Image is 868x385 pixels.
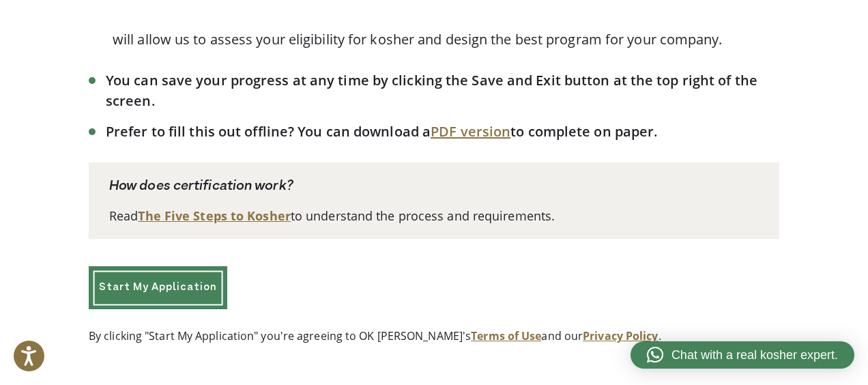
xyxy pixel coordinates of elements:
li: Prefer to fill this out offline? You can download a to complete on paper. [106,122,779,142]
a: Privacy Policy [583,328,658,343]
a: The Five Steps to Kosher [138,208,290,224]
a: Start My Application [89,266,227,309]
p: How does certification work? [109,176,759,197]
a: Chat with a real kosher expert. [631,341,854,369]
p: By clicking "Start My Application" you're agreeing to OK [PERSON_NAME]'s and our . [89,328,779,344]
a: PDF version [431,122,510,141]
p: Read to understand the process and requirements. [109,207,759,225]
a: Terms of Use [471,328,541,343]
li: You can save your progress at any time by clicking the Save and Exit button at the top right of t... [106,70,779,111]
span: Chat with a real kosher expert. [671,346,838,365]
